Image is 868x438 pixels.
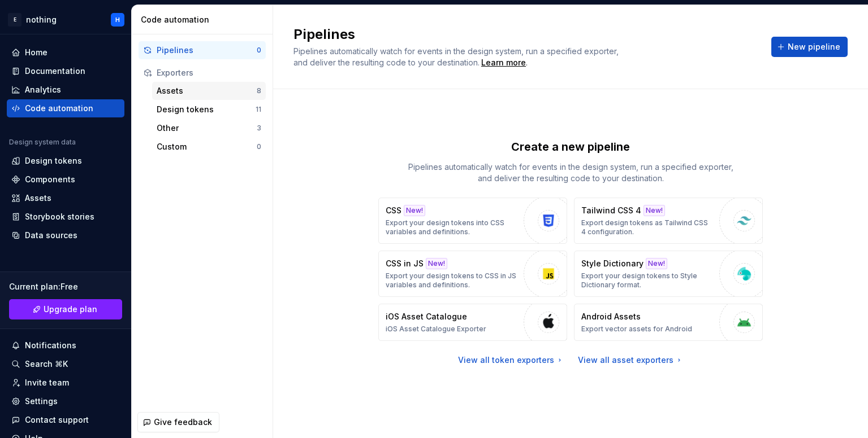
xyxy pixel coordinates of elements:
button: Pipelines0 [139,41,266,59]
p: iOS Asset Catalogue [386,311,467,322]
button: Upgrade plan [9,299,122,319]
div: E [8,13,21,27]
div: 11 [256,105,261,114]
div: 0 [257,46,261,55]
div: Notifications [25,340,76,351]
div: Data sources [25,230,77,241]
div: Storybook stories [25,211,94,222]
a: Home [7,43,124,62]
a: Code automation [7,99,124,117]
a: View all token exporters [458,354,564,366]
div: Code automation [25,103,93,114]
div: Design tokens [25,155,82,167]
div: nothing [26,14,57,25]
button: Search ⌘K [7,355,124,373]
a: Learn more [481,57,526,68]
div: New! [644,205,665,216]
button: Give feedback [137,412,219,432]
div: Settings [25,396,58,407]
div: Code automation [141,14,268,25]
p: Export design tokens as Tailwind CSS 4 configuration. [581,218,714,236]
div: Exporters [157,67,261,78]
a: Assets [7,189,124,207]
div: 0 [257,142,261,151]
span: New pipeline [788,41,840,52]
p: Create a new pipeline [511,139,630,155]
button: EnothingH [2,7,129,32]
div: Analytics [25,84,61,95]
div: Components [25,174,75,185]
div: Other [157,122,257,134]
a: Data sources [7,226,124,244]
p: Tailwind CSS 4 [581,205,641,216]
button: Design tokens11 [152,100,266,119]
button: Contact support [7,411,124,429]
div: Design tokens [157,104,256,115]
div: Invite team [25,377,69,388]
div: New! [404,205,425,216]
p: Export vector assets for Android [581,325,692,334]
button: iOS Asset CatalogueiOS Asset Catalogue Exporter [378,304,567,341]
button: Assets8 [152,82,266,100]
div: Contact support [25,414,89,426]
div: New! [426,258,447,269]
button: CSSNew!Export your design tokens into CSS variables and definitions. [378,198,567,244]
a: Documentation [7,62,124,80]
div: Search ⌘K [25,358,68,370]
div: Assets [157,85,257,97]
a: Design tokens [7,152,124,170]
span: Give feedback [154,417,212,428]
p: Android Assets [581,311,641,322]
div: Home [25,47,47,58]
div: Documentation [25,65,85,77]
div: New! [646,258,667,269]
button: Notifications [7,336,124,354]
div: Custom [157,141,257,152]
p: iOS Asset Catalogue Exporter [386,325,486,334]
a: Storybook stories [7,208,124,226]
p: Style Dictionary [581,258,644,269]
h2: Pipelines [293,25,758,43]
div: Assets [25,192,51,204]
button: Style DictionaryNew!Export your design tokens to Style Dictionary format. [574,251,763,297]
a: Analytics [7,81,124,99]
button: Tailwind CSS 4New!Export design tokens as Tailwind CSS 4 configuration. [574,198,763,244]
div: 3 [257,124,261,133]
span: Upgrade plan [44,304,97,315]
p: CSS [386,205,401,216]
div: H [115,15,120,24]
button: Custom0 [152,138,266,156]
button: CSS in JSNew!Export your design tokens to CSS in JS variables and definitions. [378,251,567,297]
a: Components [7,170,124,189]
p: Export your design tokens into CSS variables and definitions. [386,218,518,236]
a: View all asset exporters [578,354,684,366]
div: Current plan : Free [9,281,122,292]
p: Export your design tokens to Style Dictionary format. [581,271,714,290]
a: Invite team [7,374,124,392]
span: . [480,59,528,67]
button: Android AssetsExport vector assets for Android [574,304,763,341]
div: Design system data [9,138,76,147]
a: Settings [7,392,124,410]
button: Other3 [152,119,266,137]
p: Export your design tokens to CSS in JS variables and definitions. [386,271,518,290]
span: Pipelines automatically watch for events in the design system, run a specified exporter, and deli... [293,46,621,67]
button: New pipeline [771,37,848,57]
p: Pipelines automatically watch for events in the design system, run a specified exporter, and deli... [401,161,740,184]
div: Pipelines [157,45,257,56]
div: 8 [257,86,261,95]
p: CSS in JS [386,258,424,269]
